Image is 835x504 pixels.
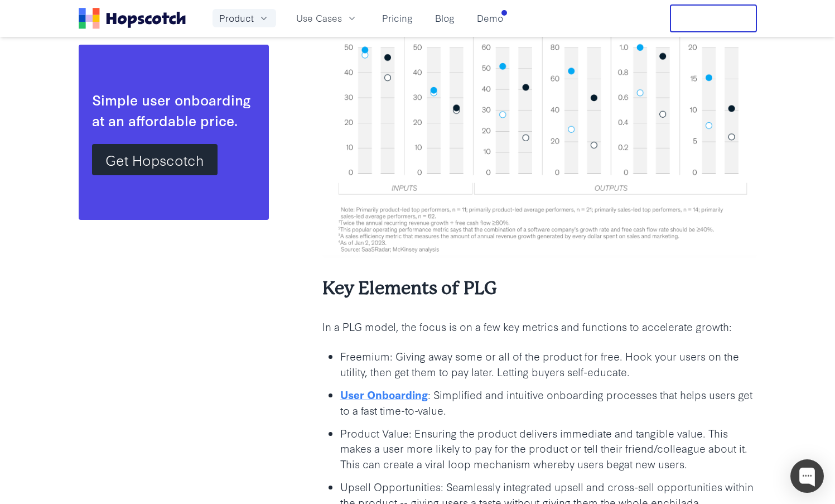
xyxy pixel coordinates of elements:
p: Freemium: Giving away some or all of the product for free. Hook your users on the utility, then g... [340,348,757,380]
span: Product [219,11,254,25]
span: Use Cases [296,11,342,25]
p: : Simplified and intuitive onboarding processes that helps users get to a fast time-to-value. [340,387,757,418]
a: Pricing [378,9,417,27]
h3: Key Elements of PLG [322,276,757,301]
a: User Onboarding [340,387,428,402]
div: Simple user onboarding at an affordable price. [92,89,255,131]
a: Demo [472,9,508,27]
button: Product [213,9,276,27]
p: In a PLG model, the focus is on a few key metrics and functions to accelerate growth: [322,319,757,334]
a: Home [79,8,186,29]
a: Get Hopscotch [92,144,218,175]
a: Blog [431,9,459,27]
button: Use Cases [289,9,364,27]
button: Free Trial [670,4,757,32]
p: Product Value: Ensuring the product delivers immediate and tangible value. This makes a user more... [340,425,757,472]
